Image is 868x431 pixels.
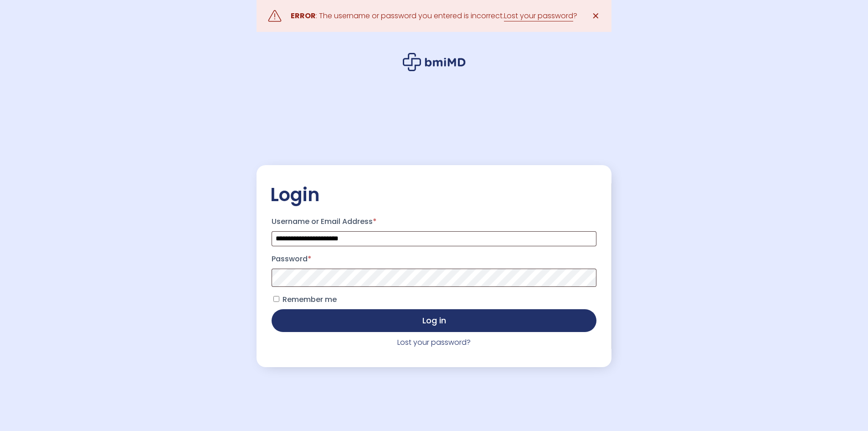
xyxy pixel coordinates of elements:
[272,309,596,332] button: Log in
[270,183,598,206] h2: Login
[592,10,600,22] span: ✕
[586,7,605,25] a: ✕
[291,10,577,22] div: : The username or password you entered is incorrect. ?
[272,252,596,266] label: Password
[291,10,316,21] strong: ERROR
[272,214,596,229] label: Username or Email Address
[273,296,279,302] input: Remember me
[397,337,471,348] a: Lost your password?
[282,294,337,305] span: Remember me
[504,10,573,21] a: Lost your password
